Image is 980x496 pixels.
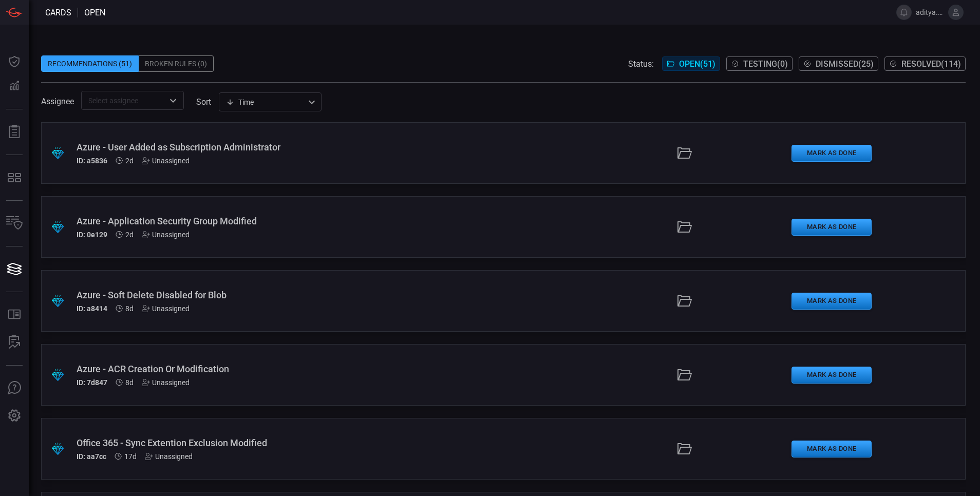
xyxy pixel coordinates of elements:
[142,378,190,387] div: Unassigned
[142,304,190,313] div: Unassigned
[142,231,190,239] div: Unassigned
[142,157,190,165] div: Unassigned
[84,8,105,17] span: open
[2,404,27,428] button: Preferences
[2,165,27,190] button: MITRE - Detection Posture
[166,93,180,108] button: Open
[791,293,872,310] button: Mark as Done
[791,367,872,384] button: Mark as Done
[196,97,211,107] label: sort
[77,142,400,152] div: Azure - User Added as Subscription Administrator
[77,304,107,313] h5: ID: a8414
[84,94,164,107] input: Select assignee
[2,257,27,281] button: Cards
[628,59,654,69] span: Status:
[791,441,872,457] button: Mark as Done
[726,56,793,71] button: Testing(0)
[901,59,961,69] span: Resolved ( 114 )
[77,290,400,300] div: Azure - Soft Delete Disabled for Blob
[2,74,27,99] button: Detections
[2,376,27,400] button: Ask Us A Question
[125,231,134,239] span: Aug 26, 2025 1:23 PM
[884,56,966,71] button: Resolved(114)
[916,8,944,16] span: aditya.7.[PERSON_NAME]
[2,120,27,144] button: Reports
[77,216,400,226] div: Azure - Application Security Group Modified
[77,452,106,461] h5: ID: aa7cc
[145,452,193,461] div: Unassigned
[2,211,27,236] button: Inventory
[124,452,137,461] span: Aug 11, 2025 6:30 PM
[662,56,720,71] button: Open(51)
[2,302,27,327] button: Rule Catalog
[226,97,305,107] div: Time
[77,364,400,374] div: Azure - ACR Creation Or Modification
[791,145,872,162] button: Mark as Done
[125,157,134,165] span: Aug 26, 2025 1:23 PM
[2,49,27,74] button: Dashboard
[77,157,107,165] h5: ID: a5836
[41,55,139,72] div: Recommendations (51)
[791,219,872,236] button: Mark as Done
[743,59,788,69] span: Testing ( 0 )
[2,330,27,355] button: ALERT ANALYSIS
[799,56,878,71] button: Dismissed(25)
[125,304,134,313] span: Aug 20, 2025 12:50 PM
[816,59,874,69] span: Dismissed ( 25 )
[679,59,715,69] span: Open ( 51 )
[125,378,134,387] span: Aug 20, 2025 12:50 PM
[77,437,400,448] div: Office 365 - Sync Extention Exclusion Modified
[45,8,71,17] span: Cards
[139,55,214,72] div: Broken Rules (0)
[77,378,107,387] h5: ID: 7d847
[77,231,107,239] h5: ID: 0e129
[41,97,74,106] span: Assignee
